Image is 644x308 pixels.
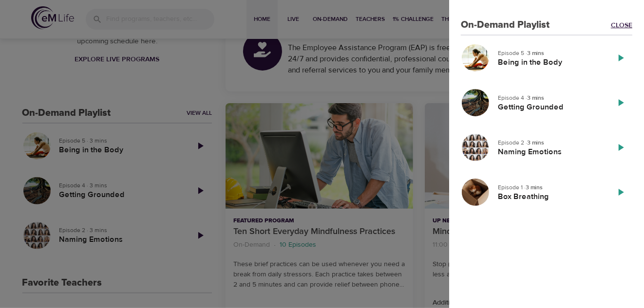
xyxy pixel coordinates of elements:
strong: 3 mins [526,183,543,191]
h3: On-Demand Playlist [461,19,549,31]
p: Episode 1 · [498,183,601,192]
h5: Box Breathing [498,192,601,202]
strong: 3 mins [527,49,544,57]
strong: 3 mins [527,94,544,102]
h5: Naming Emotions [498,147,601,157]
p: Episode 2 · [498,138,601,147]
p: Episode 4 · [498,93,601,102]
a: Close [611,20,632,30]
h5: Being in the Body [498,57,601,68]
h5: Getting Grounded [498,102,601,112]
p: Episode 5 · [498,49,601,57]
strong: 3 mins [527,139,544,146]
